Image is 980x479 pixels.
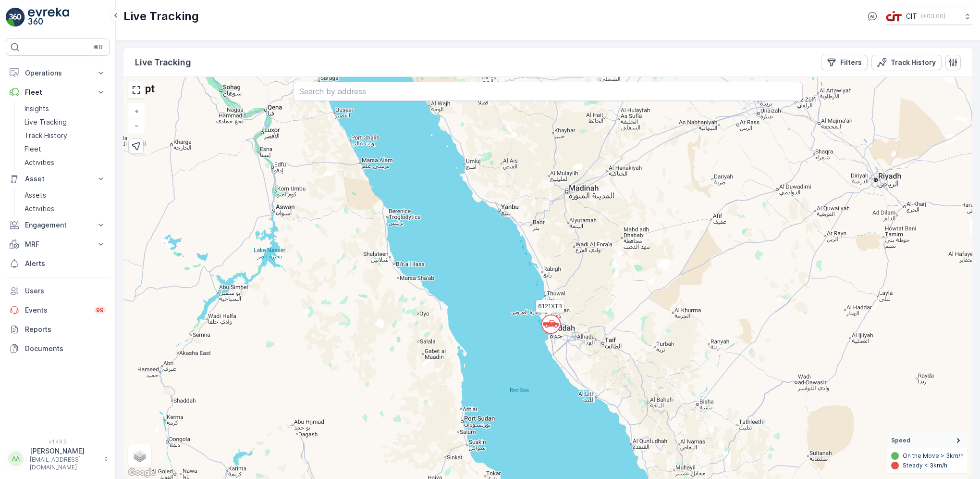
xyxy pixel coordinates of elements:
[25,68,90,78] p: Operations
[24,144,41,154] p: Fleet
[93,43,103,51] p: ⌘B
[6,8,25,27] img: logo
[871,55,942,70] button: Track History
[6,169,110,189] button: Asset
[135,107,139,115] span: +
[25,325,106,334] p: Reports
[6,63,110,83] button: Operations
[28,8,69,27] img: logo_light-DOdMpM7g.png
[6,339,110,358] a: Documents
[887,433,968,448] summary: Speed
[21,202,110,215] a: Activities
[25,344,106,353] p: Documents
[6,301,110,320] a: Events99
[24,104,49,113] p: Insights
[6,446,110,471] button: AA[PERSON_NAME][EMAIL_ADDRESS][DOMAIN_NAME]
[126,466,158,479] a: Open this area in Google Maps (opens a new window)
[903,452,964,460] p: On the Move > 3km/h
[8,451,24,466] div: AA
[21,156,110,169] a: Activities
[129,445,150,466] a: Layers
[840,58,862,67] p: Filters
[21,142,110,156] a: Fleet
[24,190,46,200] p: Assets
[6,235,110,254] button: MRF
[24,204,54,214] p: Activities
[6,439,110,444] span: v 1.49.3
[21,189,110,202] a: Assets
[886,11,902,22] img: cit-logo_pOk6rL0.png
[541,315,554,329] div: `
[30,446,99,456] p: [PERSON_NAME]
[129,104,144,118] a: Zoom In
[891,437,910,444] span: Speed
[96,306,104,314] p: 99
[6,320,110,339] a: Reports
[6,254,110,273] a: Alerts
[25,305,88,315] p: Events
[6,83,110,102] button: Fleet
[891,58,936,67] p: Track History
[24,117,67,127] p: Live Tracking
[25,239,90,249] p: MRF
[30,456,99,471] p: [EMAIL_ADDRESS][DOMAIN_NAME]
[25,174,90,184] p: Asset
[135,56,191,69] p: Live Tracking
[541,315,561,334] svg: `
[25,286,106,296] p: Users
[903,462,947,469] p: Steady < 3km/h
[129,83,144,97] a: View Fullscreen
[921,13,945,20] p: ( +03:00 )
[25,88,90,97] p: Fleet
[21,102,110,115] a: Insights
[293,82,802,101] input: Search by address
[126,466,158,479] img: Google
[21,115,110,129] a: Live Tracking
[24,131,67,140] p: Track History
[6,215,110,235] button: Engagement
[123,9,199,24] p: Live Tracking
[886,8,972,25] button: CIT(+03:00)
[821,55,868,70] button: Filters
[135,121,139,129] span: −
[21,129,110,142] a: Track History
[25,259,106,268] p: Alerts
[25,220,90,230] p: Engagement
[6,281,110,301] a: Users
[24,158,54,167] p: Activities
[906,12,917,21] p: CIT
[129,118,144,133] a: Zoom Out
